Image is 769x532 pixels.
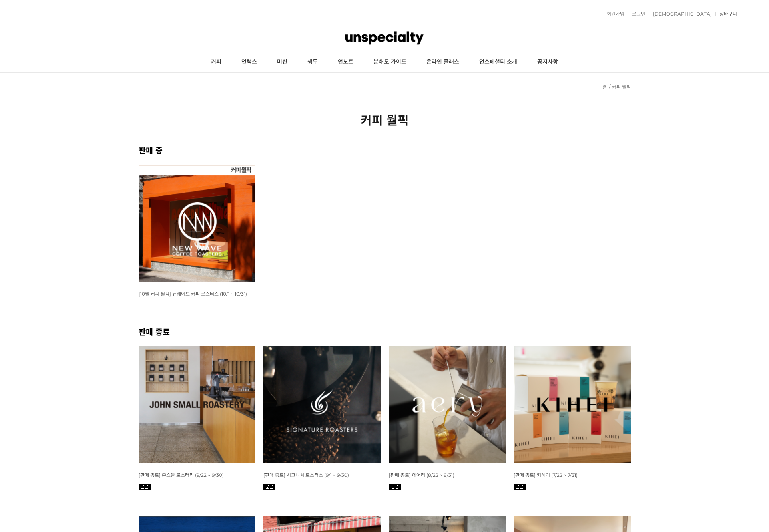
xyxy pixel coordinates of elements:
[416,52,469,72] a: 온라인 클래스
[469,52,527,72] a: 언스페셜티 소개
[345,26,423,50] img: 언스페셜티 몰
[715,12,737,16] a: 장바구니
[514,484,526,490] img: 품절
[297,52,328,72] a: 생두
[527,52,568,72] a: 공지사항
[514,472,578,478] a: [판매 종료] 키헤이 (7/22 ~ 7/31)
[139,346,256,463] img: [판매 종료] 존스몰 로스터리 (9/22 ~ 9/30)
[139,290,247,297] a: [10월 커피 월픽] 뉴웨이브 커피 로스터스 (10/1 ~ 10/31)
[263,472,349,478] a: [판매 종료] 시그니쳐 로스터스 (9/1 ~ 9/30)
[139,326,631,337] h2: 판매 종료
[389,484,401,490] img: 품절
[263,346,381,463] img: [판매 종료] 시그니쳐 로스터스 (9/1 ~ 9/30)
[263,472,349,478] span: [판매 종료] 시그니쳐 로스터스 (9/1 ~ 9/30)
[328,52,363,72] a: 언노트
[389,346,506,463] img: 8월 커피 스몰 월픽 에어리
[139,111,631,128] h2: 커피 월픽
[389,472,454,478] a: [판매 종료] 에어리 (8/22 ~ 8/31)
[267,52,297,72] a: 머신
[628,12,645,16] a: 로그인
[514,472,578,478] span: [판매 종료] 키헤이 (7/22 ~ 7/31)
[139,165,256,282] img: [10월 커피 월픽] 뉴웨이브 커피 로스터스 (10/1 ~ 10/31)
[649,12,712,16] a: [DEMOGRAPHIC_DATA]
[263,484,275,490] img: 품절
[602,84,607,90] a: 홈
[139,144,631,156] h2: 판매 중
[612,84,631,90] a: 커피 월픽
[389,472,454,478] span: [판매 종료] 에어리 (8/22 ~ 8/31)
[201,52,231,72] a: 커피
[603,12,624,16] a: 회원가입
[139,472,224,478] a: [판매 종료] 존스몰 로스터리 (9/22 ~ 9/30)
[139,484,151,490] img: 품절
[363,52,416,72] a: 분쇄도 가이드
[231,52,267,72] a: 언럭스
[514,346,631,463] img: 7월 커피 스몰 월픽 키헤이
[139,472,224,478] span: [판매 종료] 존스몰 로스터리 (9/22 ~ 9/30)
